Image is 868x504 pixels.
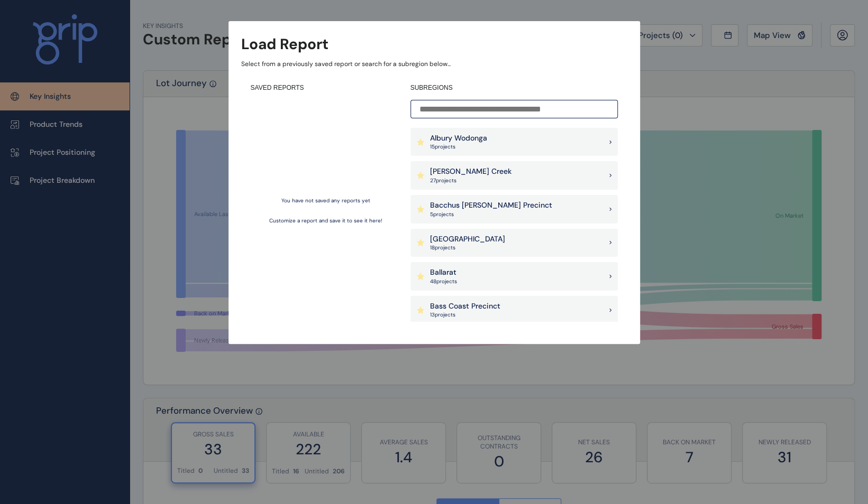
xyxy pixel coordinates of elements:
p: [PERSON_NAME] Creek [430,166,511,177]
p: 48 project s [430,278,457,285]
p: 5 project s [430,211,552,218]
p: Albury Wodonga [430,133,487,144]
h4: SAVED REPORTS [251,83,401,92]
p: You have not saved any reports yet [281,197,370,204]
p: Select from a previously saved report or search for a subregion below... [241,60,627,69]
p: 27 project s [430,177,511,184]
p: 13 project s [430,311,500,319]
p: Customize a report and save it to see it here! [269,217,382,225]
h3: Load Report [241,34,328,54]
h4: SUBREGIONS [410,83,618,92]
p: 18 project s [430,244,505,251]
p: Bass Coast Precinct [430,301,500,312]
p: [GEOGRAPHIC_DATA] [430,234,505,245]
p: Ballarat [430,267,457,278]
p: Bacchus [PERSON_NAME] Precinct [430,200,552,211]
p: 15 project s [430,143,487,151]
